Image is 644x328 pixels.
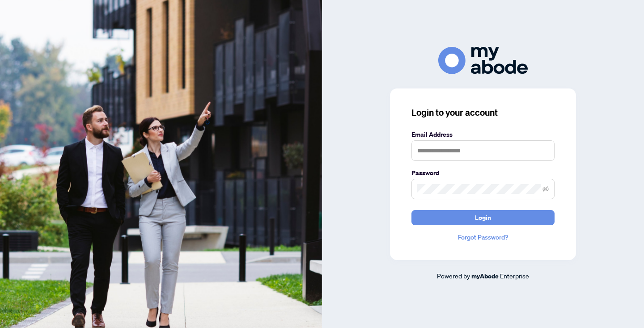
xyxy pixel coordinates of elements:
label: Password [411,168,555,178]
label: Email Address [411,130,555,139]
button: Login [411,210,555,225]
a: myAbode [471,271,499,281]
img: ma-logo [438,47,528,74]
span: Login [475,210,491,225]
h3: Login to your account [411,106,555,119]
a: Forgot Password? [411,232,555,242]
span: Powered by [437,272,470,280]
span: Enterprise [500,272,529,280]
span: eye-invisible [542,186,549,192]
